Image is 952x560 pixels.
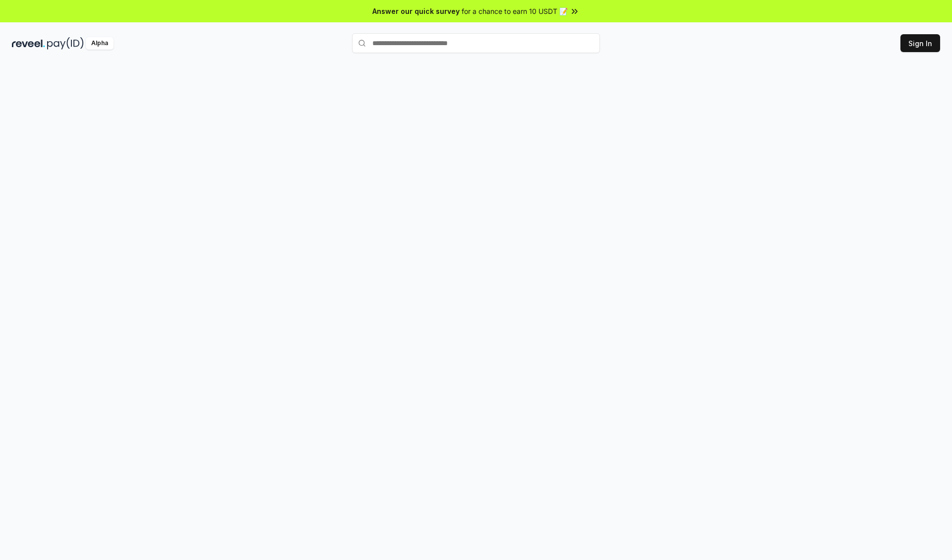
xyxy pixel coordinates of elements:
img: reveel_dark [12,37,45,50]
img: pay_id [47,37,84,50]
span: for a chance to earn 10 USDT 📝 [462,6,568,16]
button: Sign In [900,34,940,52]
span: Answer our quick survey [372,6,460,16]
div: Alpha [86,37,114,50]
